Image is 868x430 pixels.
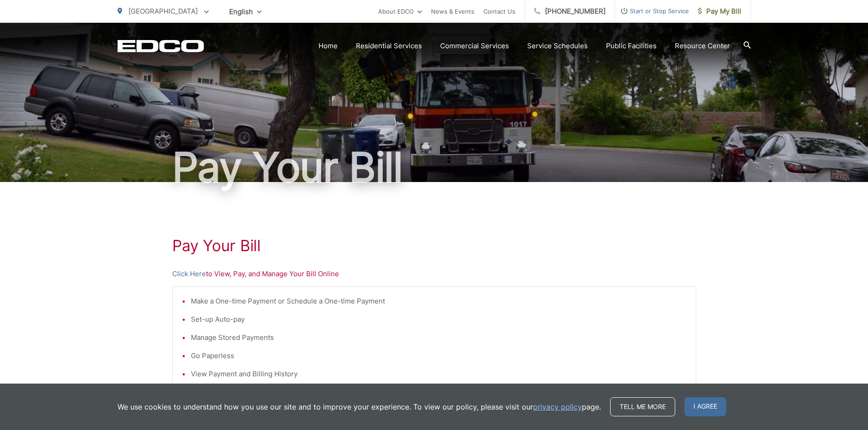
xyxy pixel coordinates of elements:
[527,40,588,51] a: Service Schedules
[118,40,204,52] a: EDCD logo. Return to the homepage.
[606,40,657,51] a: Public Facilities
[698,6,741,17] span: Pay My Bill
[118,145,751,190] h1: Pay Your Bill
[431,6,474,17] a: News & Events
[191,314,687,325] li: Set-up Auto-pay
[610,397,675,416] a: Tell me more
[378,6,422,17] a: About EDCO
[356,40,422,51] a: Residential Services
[675,40,730,51] a: Resource Center
[172,268,696,279] p: to View, Pay, and Manage Your Bill Online
[222,4,268,20] span: English
[172,237,696,255] h1: Pay Your Bill
[440,40,509,51] a: Commercial Services
[191,332,687,343] li: Manage Stored Payments
[191,350,687,361] li: Go Paperless
[191,369,687,379] li: View Payment and Billing History
[318,40,338,51] a: Home
[128,7,198,15] span: [GEOGRAPHIC_DATA]
[483,6,515,17] a: Contact Us
[172,268,206,279] a: Click Here
[533,401,582,412] a: privacy policy
[191,296,687,307] li: Make a One-time Payment or Schedule a One-time Payment
[118,401,601,412] p: We use cookies to understand how you use our site and to improve your experience. To view our pol...
[684,397,726,416] span: I agree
